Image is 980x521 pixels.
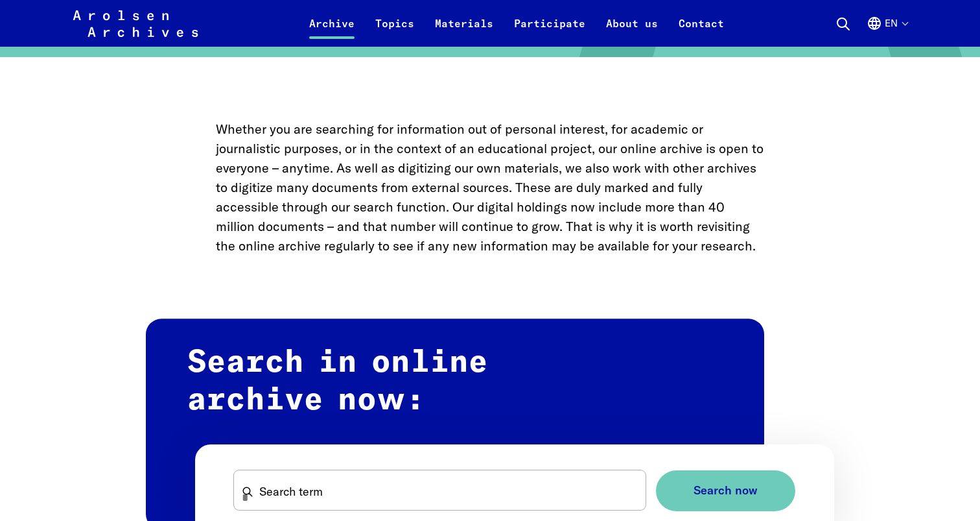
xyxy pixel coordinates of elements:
a: Contact [668,16,734,47]
a: Topics [365,16,425,47]
a: Archive [299,16,365,47]
a: Participate [504,16,596,47]
span: Search now [694,484,758,498]
a: About us [596,16,668,47]
nav: Primary [299,8,734,39]
button: English, language selection [867,16,907,47]
p: Whether you are searching for information out of personal interest, for academic or journalistic ... [216,119,764,256]
a: Materials [425,16,504,47]
button: Search now [656,470,795,511]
